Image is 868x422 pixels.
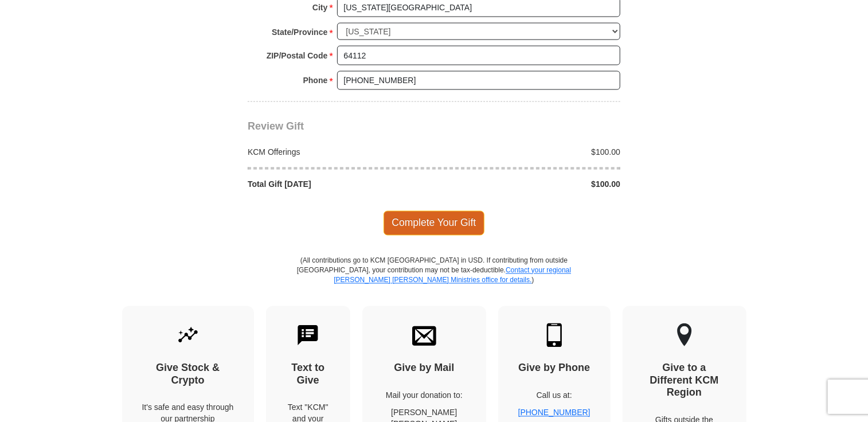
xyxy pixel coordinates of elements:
h4: Give Stock & Crypto [142,362,234,387]
strong: Phone [303,72,328,88]
span: Review Gift [248,121,304,132]
div: KCM Offerings [242,147,435,158]
h4: Text to Give [286,362,331,387]
span: Complete Your Gift [384,211,485,235]
div: $100.00 [434,179,627,190]
h4: Give by Mail [382,362,466,375]
h4: Give by Phone [518,362,591,375]
img: text-to-give.svg [296,323,320,347]
h4: Give to a Different KCM Region [643,362,726,400]
a: Contact your regional [PERSON_NAME] [PERSON_NAME] Ministries office for details. [334,267,571,284]
img: other-region [677,323,693,347]
img: give-by-stock.svg [176,323,200,347]
div: Total Gift [DATE] [242,179,435,190]
strong: ZIP/Postal Code [267,48,328,64]
p: (All contributions go to KCM [GEOGRAPHIC_DATA] in USD. If contributing from outside [GEOGRAPHIC_D... [296,256,572,306]
p: Call us at: [518,390,591,401]
img: mobile.svg [542,323,566,347]
img: envelope.svg [412,323,436,347]
div: $100.00 [434,147,627,158]
p: Mail your donation to: [382,390,466,401]
strong: State/Province [272,24,327,40]
a: [PHONE_NUMBER] [518,408,591,417]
